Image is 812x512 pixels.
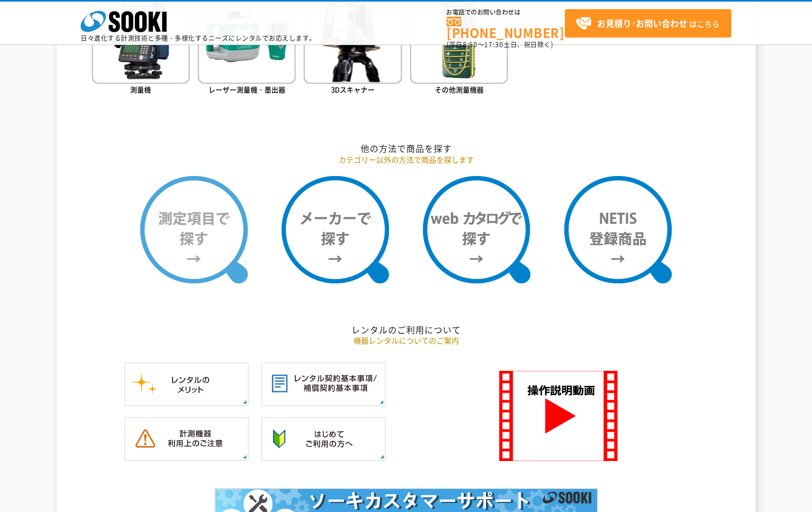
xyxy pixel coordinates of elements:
[576,16,720,32] span: はこちら
[261,362,386,406] img: レンタル契約基本事項／補償契約基本事項
[81,35,316,41] p: 日々進化する計測技術と多種・多様化するニーズにレンタルでお応えします。
[140,176,248,283] img: 測定項目で探す
[597,17,687,30] strong: お見積り･お問い合わせ
[92,335,721,346] p: 機器レンタルについてのご案内
[92,154,721,165] p: カテゴリー以外の方法で商品を探します
[92,143,721,154] h2: 他の方法で商品を探す
[447,40,553,49] span: (平日 ～ 土日、祝日除く)
[565,9,731,38] a: お見積り･お問い合わせはこちら
[447,9,565,16] span: お電話でのお問い合わせは
[130,84,151,94] span: 測量機
[261,395,386,405] a: レンタル契約基本事項／補償契約基本事項
[124,362,249,406] img: レンタルのメリット
[463,40,478,49] span: 8:50
[435,84,484,94] span: その他測量機器
[92,324,721,335] h2: レンタルのご利用について
[447,17,565,39] a: [PHONE_NUMBER]
[261,450,386,460] a: はじめてご利用の方へ
[282,176,389,283] img: メーカーで探す
[499,371,617,461] img: SOOKI 操作説明動画
[261,417,386,461] img: はじめてご利用の方へ
[564,176,672,283] img: NETIS登録商品
[209,84,285,94] span: レーザー測量機・墨出器
[124,450,249,460] a: 計測機器ご利用上のご注意
[423,176,530,283] img: webカタログで探す
[331,84,375,94] span: 3Dスキャナー
[484,40,504,49] span: 17:30
[124,417,249,461] img: 計測機器ご利用上のご注意
[124,395,249,405] a: レンタルのメリット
